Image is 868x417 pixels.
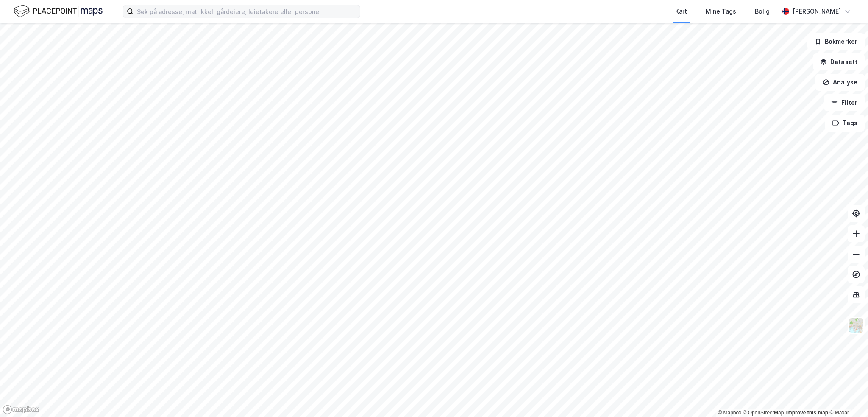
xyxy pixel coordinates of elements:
[14,4,103,19] img: logo.f888ab2527a4732fd821a326f86c7f29.svg
[706,6,736,17] div: Mine Tags
[813,53,865,70] button: Datasett
[134,5,360,18] input: Søk på adresse, matrikkel, gårdeiere, leietakere eller personer
[824,94,865,111] button: Filter
[848,317,864,333] img: Z
[825,115,865,132] button: Tags
[807,33,865,50] button: Bokmerker
[743,410,784,416] a: OpenStreetMap
[755,6,770,17] div: Bolig
[786,410,828,416] a: Improve this map
[3,405,40,414] a: Mapbox homepage
[815,74,865,91] button: Analyse
[718,410,741,416] a: Mapbox
[793,6,841,17] div: [PERSON_NAME]
[826,376,868,417] iframe: Chat Widget
[675,6,687,17] div: Kart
